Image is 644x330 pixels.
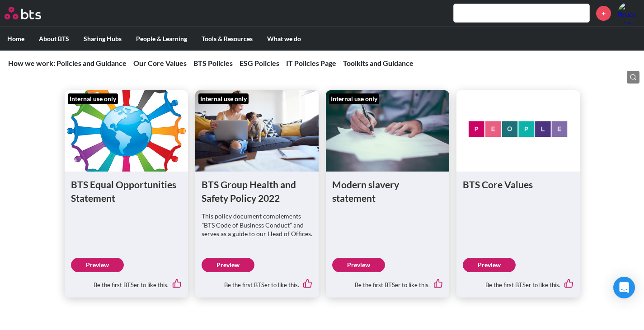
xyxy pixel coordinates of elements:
div: Be the first BTSer to like this. [71,272,182,291]
label: What we do [260,27,308,51]
img: Bruce Watt [618,2,639,24]
h1: BTS Core Values [463,178,573,191]
a: + [596,6,611,21]
div: Internal use only [329,93,379,104]
a: Preview [202,258,254,272]
img: BTS Logo [5,7,41,19]
label: Tools & Resources [194,27,260,51]
div: Be the first BTSer to like this. [332,272,443,291]
a: Go home [5,7,58,19]
a: Toolkits and Guidance [343,59,414,67]
div: Internal use only [198,93,249,104]
div: Be the first BTSer to like this. [202,272,312,291]
a: Profile [618,2,639,24]
a: ESG Policies [240,59,279,67]
a: Our Core Values [133,59,187,67]
label: About BTS [32,27,76,51]
a: Preview [463,258,516,272]
h1: BTS Group Health and Safety Policy 2022 [202,178,312,205]
h1: BTS Equal Opportunities Statement [71,178,182,205]
a: How we work: Policies and Guidance [8,59,127,67]
label: People & Learning [129,27,194,51]
p: This policy document complements ”BTS Code of Business Conduct” and serves as a guide to our Head... [202,212,312,238]
label: Sharing Hubs [76,27,129,51]
div: Open Intercom Messenger [613,277,635,298]
a: Preview [332,258,385,272]
a: IT Policies Page [286,59,336,67]
h1: Modern slavery statement [332,178,443,205]
a: BTS Policies [193,59,233,67]
div: Internal use only [68,93,118,104]
a: Preview [71,258,124,272]
div: Be the first BTSer to like this. [463,272,573,291]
